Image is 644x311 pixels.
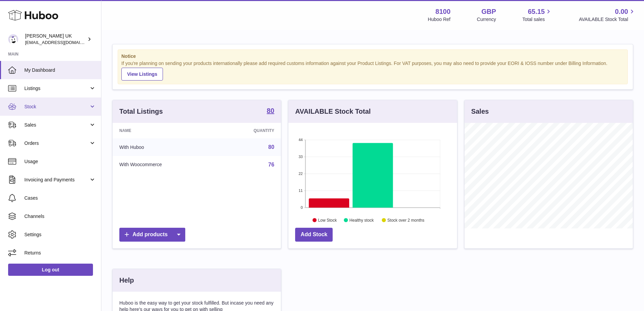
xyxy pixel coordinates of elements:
a: Add Stock [295,228,333,242]
img: emotion88hk@gmail.com [8,34,18,44]
strong: Notice [121,53,624,60]
span: 0.00 [615,7,628,16]
h3: Help [119,276,134,285]
text: 22 [299,172,303,176]
text: Low Stock [318,218,337,222]
span: 65.15 [528,7,545,16]
a: 65.15 Total sales [522,7,552,23]
span: Listings [24,85,89,92]
a: Log out [8,264,93,276]
text: 0 [301,205,303,209]
a: 80 [268,144,275,150]
span: Returns [24,250,96,256]
text: Healthy stock [350,218,374,222]
span: Invoicing and Payments [24,177,89,183]
text: Stock over 2 months [387,218,424,222]
h3: Total Listings [119,107,163,116]
a: 76 [268,162,275,168]
span: Cases [24,195,96,201]
td: With Huboo [113,138,217,156]
span: Usage [24,158,96,165]
a: Add products [119,228,185,242]
div: Currency [477,16,496,23]
span: [EMAIL_ADDRESS][DOMAIN_NAME] [25,40,99,45]
text: 33 [299,155,303,159]
a: 80 [267,107,274,115]
span: AVAILABLE Stock Total [579,16,636,23]
td: With Woocommerce [113,156,217,174]
span: Orders [24,140,89,147]
text: 44 [299,138,303,142]
span: Channels [24,213,96,220]
h3: AVAILABLE Stock Total [295,107,371,116]
th: Quantity [217,123,281,138]
strong: GBP [481,7,496,16]
span: Total sales [522,16,552,23]
th: Name [113,123,217,138]
span: Sales [24,122,89,128]
text: 11 [299,188,303,193]
a: View Listings [121,68,163,81]
strong: 80 [267,107,274,114]
span: My Dashboard [24,67,96,73]
div: [PERSON_NAME] UK [25,33,86,46]
a: 0.00 AVAILABLE Stock Total [579,7,636,23]
div: Huboo Ref [428,16,451,23]
h3: Sales [471,107,489,116]
div: If you're planning on sending your products internationally please add required customs informati... [121,60,624,81]
span: Settings [24,231,96,238]
span: Stock [24,104,89,110]
strong: 8100 [435,7,451,16]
